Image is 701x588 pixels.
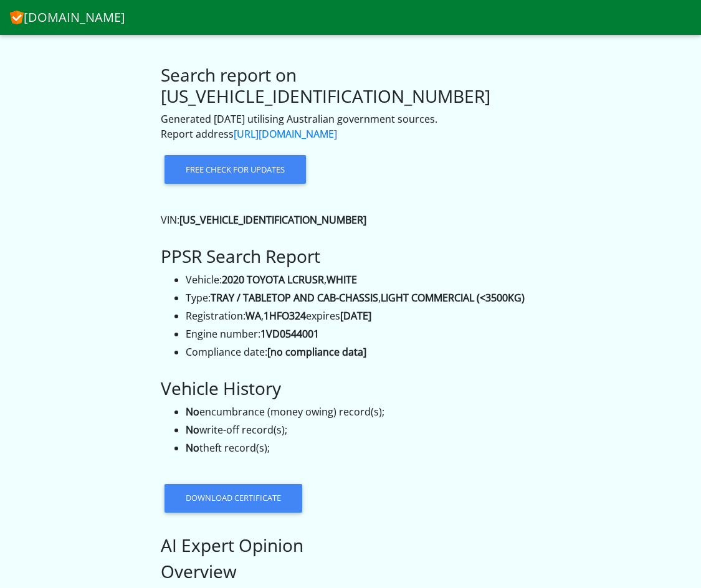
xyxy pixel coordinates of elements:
[161,378,541,399] h3: Vehicle History
[161,561,541,582] h3: Overview
[186,440,541,455] li: theft record(s);
[179,213,366,227] strong: [US_VEHICLE_IDENTIFICATION_NUMBER]
[165,484,302,513] a: Download certificate
[211,291,378,305] strong: TRAY / TABLETOP AND CAB-CHASSIS
[260,327,319,341] strong: 1VD0544001
[161,246,541,267] h3: PPSR Search Report
[340,309,371,323] strong: [DATE]
[186,272,541,287] li: Vehicle: ,
[186,441,199,455] strong: No
[222,273,324,287] strong: 2020 TOYOTA LCRUSR
[161,111,541,141] p: Generated [DATE] utilising Australian government sources. Report address
[186,422,541,437] li: write-off record(s);
[264,309,306,323] strong: 1HFO324
[186,326,541,341] li: Engine number:
[186,404,541,419] li: encumbrance (money owing) record(s);
[186,308,541,323] li: Registration: , expires
[381,291,525,305] strong: LIGHT COMMERCIAL (<3500KG)
[161,65,541,107] h3: Search report on [US_VEHICLE_IDENTIFICATION_NUMBER]
[186,344,541,359] li: Compliance date:
[186,405,199,419] strong: No
[267,345,366,359] strong: [no compliance data]
[234,127,337,141] a: [URL][DOMAIN_NAME]
[186,423,199,437] strong: No
[161,212,541,227] p: VIN:
[186,290,541,305] li: Type: ,
[165,155,306,184] button: Free check for updates
[161,535,541,556] h3: AI Expert Opinion
[10,8,24,24] img: CheckVIN.com.au logo
[246,309,261,323] strong: WA
[327,273,357,287] strong: WHITE
[10,5,125,30] a: [DOMAIN_NAME]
